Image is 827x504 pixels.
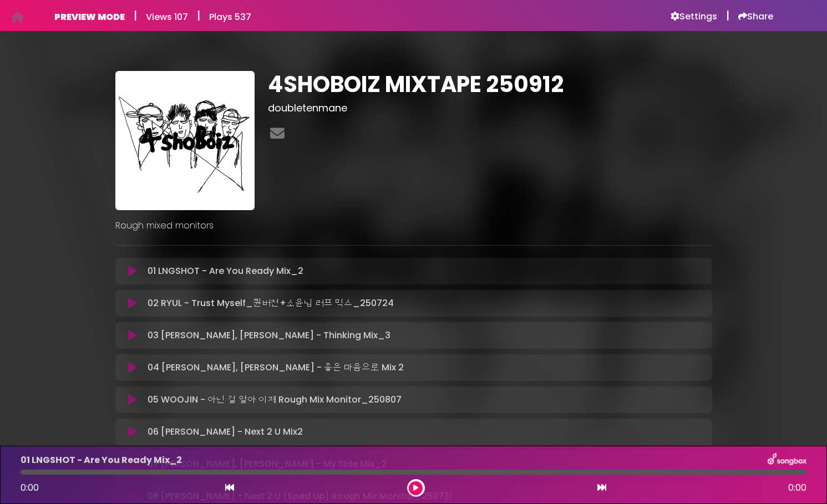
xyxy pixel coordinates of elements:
[268,71,712,98] h1: 4SHOBOIZ MIXTAPE 250912
[134,9,137,22] h5: |
[146,12,188,22] h6: Views 107
[738,11,773,22] a: Share
[148,264,303,278] p: 01 LNGSHOT - Are You Ready Mix_2
[148,361,404,374] p: 04 [PERSON_NAME], [PERSON_NAME] - 좋은 마음으로 Mix 2
[115,219,712,232] p: Rough mixed monitors
[197,9,200,22] h5: |
[148,297,394,310] p: 02 RYUL - Trust Myself_퀀버전+소윤님 러프 믹스_250724
[671,11,717,22] a: Settings
[768,453,806,467] img: songbox-logo-white.png
[788,481,806,495] span: 0:00
[148,329,390,342] p: 03 [PERSON_NAME], [PERSON_NAME] - Thinking Mix_3
[726,9,729,22] h5: |
[54,12,125,22] h6: PREVIEW MODE
[21,454,182,467] p: 01 LNGSHOT - Are You Ready Mix_2
[209,12,251,22] h6: Plays 537
[148,425,303,439] p: 06 [PERSON_NAME] - Next 2 U Mix2
[21,481,39,494] span: 0:00
[268,102,712,114] h3: doubletenmane
[115,71,255,210] img: WpJZf4DWQ0Wh4nhxdG2j
[148,393,402,406] p: 05 WOOJIN - 아닌 걸 알아 이제 Rough Mix Monitor_250807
